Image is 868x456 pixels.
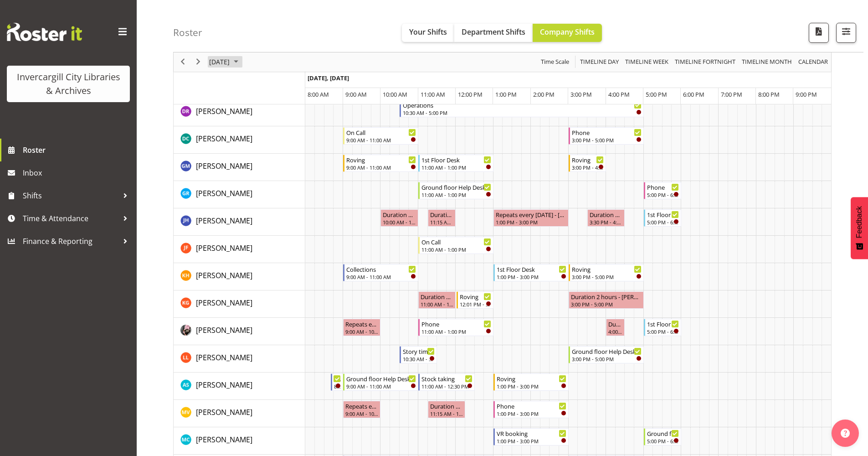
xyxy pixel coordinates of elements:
a: [PERSON_NAME] [196,379,252,390]
td: Michelle Cunningham resource [174,427,305,455]
div: Duration 1 hours - [PERSON_NAME] [383,210,416,219]
div: 11:00 AM - 12:00 PM [421,301,453,308]
div: Stock taking [421,374,473,383]
div: previous period [175,52,190,72]
div: Duration 1 hours - [PERSON_NAME] [590,210,622,219]
span: Time & Attendance [23,212,118,225]
div: Katie Greene"s event - Duration 1 hours - Katie Greene Begin From Wednesday, October 8, 2025 at 1... [418,291,456,309]
div: Gabriel McKay Smith"s event - 1st Floor Desk Begin From Wednesday, October 8, 2025 at 11:00:00 AM... [418,155,493,172]
div: Ground floor Help Desk [421,182,491,192]
div: Mandy Stenton"s event - Newspapers Begin From Wednesday, October 8, 2025 at 8:40:00 AM GMT+13:00 ... [331,373,343,391]
div: Repeats every [DATE] - [PERSON_NAME] [496,210,566,219]
div: October 8, 2025 [206,52,244,72]
div: Repeats every [DATE] - [PERSON_NAME] [345,319,378,328]
div: VR booking [497,429,566,438]
div: 3:30 PM - 4:30 PM [590,218,622,226]
span: [PERSON_NAME] [196,380,252,390]
div: Gabriel McKay Smith"s event - Roving Begin From Wednesday, October 8, 2025 at 3:00:00 PM GMT+13:0... [569,155,606,172]
div: Keyu Chen"s event - 1st Floor Desk Begin From Wednesday, October 8, 2025 at 5:00:00 PM GMT+13:00 ... [644,319,681,336]
span: 4:00 PM [608,90,630,98]
button: October 2025 [208,57,242,68]
a: [PERSON_NAME] [196,352,252,363]
div: 10:30 AM - 5:00 PM [403,109,642,116]
td: Marion van Voornveld resource [174,400,305,427]
a: [PERSON_NAME] [196,270,252,281]
div: 3:00 PM - 5:00 PM [571,301,642,308]
div: 4:00 PM - 4:30 PM [608,328,622,335]
td: Lynette Lockett resource [174,345,305,373]
span: [PERSON_NAME] [196,106,252,116]
a: [PERSON_NAME] [196,215,252,226]
a: [PERSON_NAME] [196,161,252,171]
div: 1st Floor Desk [421,155,491,164]
span: Shifts [23,189,118,202]
div: Kaela Harley"s event - Roving Begin From Wednesday, October 8, 2025 at 3:00:00 PM GMT+13:00 Ends ... [569,264,644,281]
a: [PERSON_NAME] [196,297,252,308]
span: Your Shifts [409,27,447,37]
div: Michelle Cunningham"s event - Ground floor Help Desk Begin From Wednesday, October 8, 2025 at 5:0... [644,428,681,446]
div: 10:00 AM - 11:00 AM [383,218,416,226]
td: Donald Cunningham resource [174,126,305,154]
div: 9:00 AM - 11:00 AM [346,273,416,280]
button: Download a PDF of the roster for the current day [809,23,829,43]
div: Roving [572,264,642,274]
button: Timeline Day [579,57,621,68]
div: Grace Roscoe-Squires"s event - Ground floor Help Desk Begin From Wednesday, October 8, 2025 at 11... [418,182,493,199]
div: Debra Robinson"s event - Operations Begin From Wednesday, October 8, 2025 at 10:30:00 AM GMT+13:0... [400,100,644,117]
div: On Call [346,128,416,137]
span: 5:00 PM [646,90,667,98]
span: Timeline Fortnight [674,57,736,68]
div: Jillian Hunter"s event - Duration 0 hours - Jillian Hunter Begin From Wednesday, October 8, 2025 ... [428,209,456,227]
a: [PERSON_NAME] [196,106,252,117]
div: 9:00 AM - 11:00 AM [346,164,416,171]
span: Department Shifts [462,27,525,37]
span: Feedback [855,206,863,238]
div: Collections [346,264,416,274]
div: 1:00 PM - 3:00 PM [497,410,566,417]
div: Keyu Chen"s event - Phone Begin From Wednesday, October 8, 2025 at 11:00:00 AM GMT+13:00 Ends At ... [418,319,493,336]
div: 11:00 AM - 1:00 PM [421,246,491,253]
div: Keyu Chen"s event - Duration 0 hours - Keyu Chen Begin From Wednesday, October 8, 2025 at 4:00:00... [606,319,625,336]
a: [PERSON_NAME] [196,407,252,418]
span: Timeline Week [624,57,669,68]
span: Roster [23,143,132,157]
td: Katie Greene resource [174,290,305,318]
div: Marion van Voornveld"s event - Phone Begin From Wednesday, October 8, 2025 at 1:00:00 PM GMT+13:0... [493,401,569,418]
td: Grace Roscoe-Squires resource [174,181,305,208]
div: 12:01 PM - 1:00 PM [460,301,491,308]
a: [PERSON_NAME] [196,325,252,336]
button: Timeline Week [624,57,670,68]
span: [PERSON_NAME] [196,243,252,253]
div: Katie Greene"s event - Roving Begin From Wednesday, October 8, 2025 at 12:01:00 PM GMT+13:00 Ends... [457,291,493,309]
div: Ground floor Help Desk [647,429,679,438]
img: Rosterit website logo [7,23,82,41]
div: Ground floor Help Desk [346,374,416,383]
button: Department Shifts [454,24,533,42]
span: Timeline Month [741,57,793,68]
span: Company Shifts [540,27,595,37]
span: Timeline Day [579,57,620,68]
div: 11:00 AM - 1:00 PM [421,191,491,198]
span: 8:00 AM [308,90,329,98]
div: 1:00 PM - 3:00 PM [497,383,566,390]
div: On Call [421,237,491,246]
div: 11:00 AM - 1:00 PM [421,164,491,171]
td: Jillian Hunter resource [174,208,305,236]
span: [PERSON_NAME] [196,325,252,335]
div: Mandy Stenton"s event - Stock taking Begin From Wednesday, October 8, 2025 at 11:00:00 AM GMT+13:... [418,373,475,391]
div: 3:00 PM - 5:00 PM [572,355,642,363]
button: Company Shifts [533,24,602,42]
span: 3:00 PM [570,90,592,98]
a: [PERSON_NAME] [196,133,252,144]
div: Ground floor Help Desk [572,347,642,356]
div: Duration 1 hours - [PERSON_NAME] [430,401,463,410]
button: Timeline Month [740,57,794,68]
span: 8:00 PM [758,90,780,98]
span: [PERSON_NAME] [196,435,252,445]
div: 9:00 AM - 10:00 AM [345,410,378,417]
a: [PERSON_NAME] [196,188,252,199]
a: [PERSON_NAME] [196,434,252,445]
div: Michelle Cunningham"s event - VR booking Begin From Wednesday, October 8, 2025 at 1:00:00 PM GMT+... [493,428,569,446]
span: [PERSON_NAME] [196,188,252,198]
img: help-xxl-2.png [841,429,850,438]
